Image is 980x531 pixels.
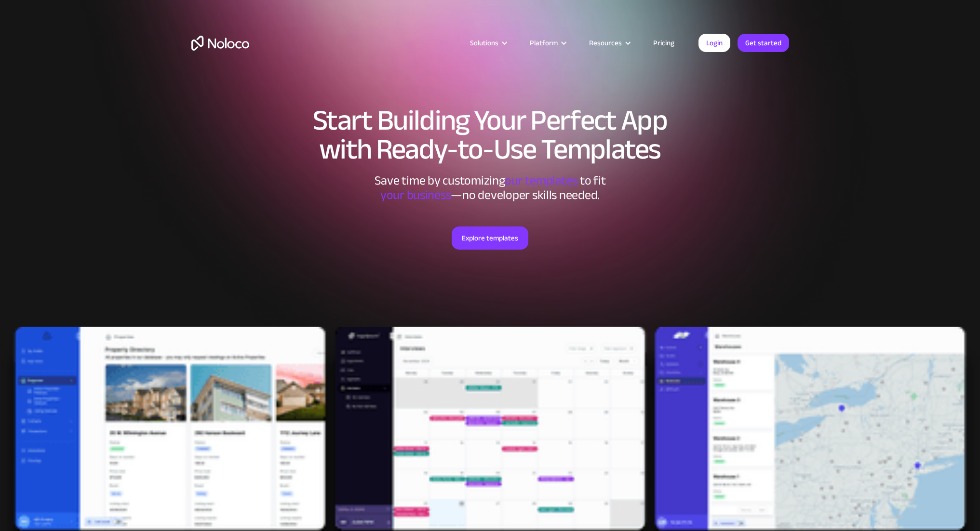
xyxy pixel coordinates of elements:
span: our templates [505,169,577,192]
div: Platform [530,37,558,49]
a: home [191,36,249,51]
div: Solutions [458,37,518,49]
a: Login [698,34,730,52]
div: Solutions [470,37,498,49]
div: Platform [518,37,577,49]
div: Resources [577,37,641,49]
a: Explore templates [452,226,528,250]
div: Resources [589,37,622,49]
span: your business [380,183,451,207]
div: Save time by customizing to fit ‍ —no developer skills needed. [346,173,635,202]
a: Pricing [641,37,686,49]
h1: Start Building Your Perfect App with Ready-to-Use Templates [191,106,789,164]
a: Get started [738,34,789,52]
